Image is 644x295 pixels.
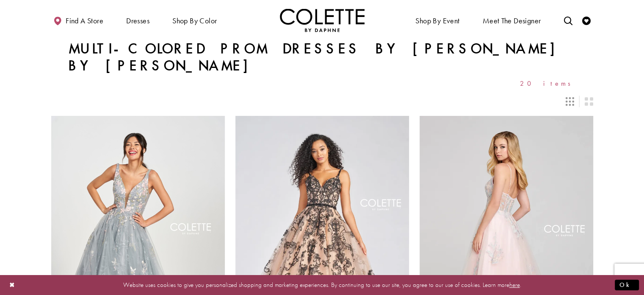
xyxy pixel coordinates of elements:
[280,8,365,32] a: Visit Home Page
[280,8,365,32] img: Colette by Daphne
[561,8,574,32] a: Toggle search
[509,281,520,289] a: here
[68,40,576,74] h1: Multi-Colored Prom Dresses by [PERSON_NAME] by [PERSON_NAME]
[46,92,598,111] div: Layout Controls
[413,8,462,32] span: Shop By Event
[61,279,583,291] p: Website uses cookies to give you personalized shopping and marketing experiences. By continuing t...
[170,8,219,32] span: Shop by color
[566,97,574,106] span: Switch layout to 3 columns
[124,8,152,32] span: Dresses
[126,17,149,25] span: Dresses
[483,17,541,25] span: Meet the designer
[580,8,593,32] a: Check Wishlist
[51,8,105,32] a: Find a store
[481,8,543,32] a: Meet the designer
[520,80,576,87] span: 20 items
[172,17,217,25] span: Shop by color
[66,17,103,25] span: Find a store
[584,97,593,106] span: Switch layout to 2 columns
[615,280,639,290] button: Submit Dialog
[415,17,459,25] span: Shop By Event
[5,278,19,292] button: Close Dialog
